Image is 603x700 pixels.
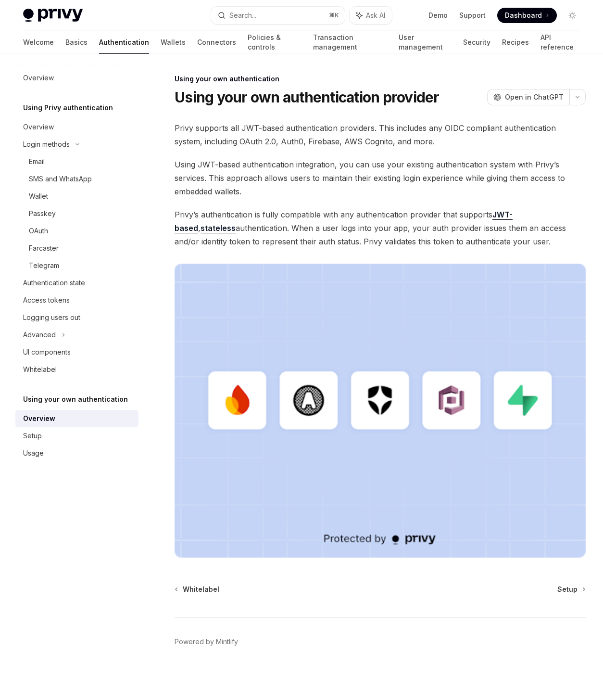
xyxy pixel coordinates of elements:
div: Overview [23,72,54,84]
div: Access tokens [23,294,70,306]
a: stateless [201,223,236,233]
div: Search... [229,10,256,21]
button: Toggle dark mode [565,8,580,23]
a: API reference [540,31,580,54]
span: Privy’s authentication is fully compatible with any authentication provider that supports , authe... [175,208,586,248]
img: JWT-based auth splash [175,264,586,558]
div: Overview [23,413,55,424]
a: Whitelabel [176,585,219,594]
span: ⌘ K [329,12,339,19]
a: Setup [557,585,585,594]
div: Overview [23,121,54,133]
button: Search...⌘K [211,7,344,24]
span: Open in ChatGPT [505,92,564,102]
a: OAuth [15,222,138,240]
a: Recipes [502,31,529,54]
span: Whitelabel [183,585,219,594]
div: Setup [23,430,42,442]
a: Connectors [197,31,236,54]
a: User management [399,31,452,54]
a: Telegram [15,257,138,274]
div: Passkey [29,208,56,219]
div: Wallet [29,191,48,202]
a: Support [459,11,486,20]
a: Powered by Mintlify [175,637,238,647]
img: light logo [23,9,83,22]
a: UI components [15,344,138,361]
span: Ask AI [366,11,385,20]
h5: Using your own authentication [23,394,128,405]
a: Setup [15,427,138,445]
a: Security [463,31,490,54]
div: OAuth [29,225,48,237]
a: Access tokens [15,292,138,309]
div: Logging users out [23,312,80,323]
a: Email [15,153,138,170]
div: Usage [23,447,44,459]
button: Ask AI [350,7,392,24]
span: Privy supports all JWT-based authentication providers. This includes any OIDC compliant authentic... [175,121,586,148]
a: Dashboard [497,8,557,23]
div: Whitelabel [23,364,57,375]
div: Advanced [23,329,56,341]
div: Login methods [23,139,70,150]
div: UI components [23,346,71,358]
div: Authentication state [23,277,85,289]
a: Wallets [161,31,186,54]
span: Using JWT-based authentication integration, you can use your existing authentication system with ... [175,158,586,198]
div: Farcaster [29,242,59,254]
a: Demo [428,11,448,20]
a: Logging users out [15,309,138,326]
a: Usage [15,445,138,462]
a: Overview [15,410,138,427]
span: Dashboard [505,11,542,20]
a: Farcaster [15,240,138,257]
a: Policies & controls [248,31,301,54]
a: Whitelabel [15,361,138,378]
a: Basics [65,31,88,54]
h1: Using your own authentication provider [175,89,440,106]
a: Authentication state [15,274,138,292]
a: Passkey [15,205,138,222]
a: Authentication [99,31,149,54]
a: Transaction management [313,31,388,54]
a: Wallet [15,188,138,205]
div: Telegram [29,260,59,271]
div: SMS and WhatsApp [29,173,92,185]
h5: Using Privy authentication [23,102,113,114]
div: Email [29,156,45,167]
a: Overview [15,69,138,87]
button: Open in ChatGPT [487,89,569,105]
a: Welcome [23,31,54,54]
a: SMS and WhatsApp [15,170,138,188]
div: Using your own authentication [175,74,586,84]
a: Overview [15,118,138,136]
span: Setup [557,585,578,594]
